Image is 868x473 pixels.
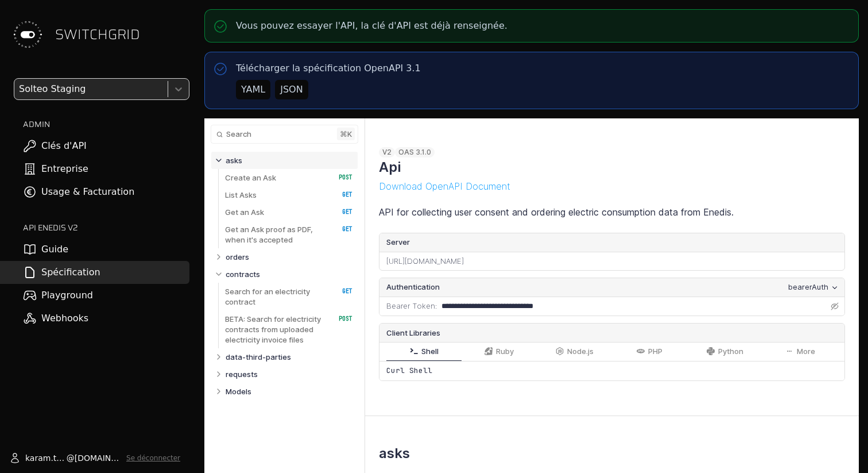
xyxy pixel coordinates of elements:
[330,174,352,182] span: POST
[788,282,828,293] div: bearerAuth
[379,361,844,380] div: Curl Shell
[55,25,140,44] span: SWITCHGRID
[225,310,352,348] a: BETA: Search for electricity contracts from uploaded electricity invoice files POST
[226,269,260,279] p: contracts
[386,282,440,293] span: Authentication
[379,297,437,316] div: :
[225,169,352,186] a: Create an Ask POST
[25,452,67,464] span: karam.thebian
[330,191,352,199] span: GET
[226,152,353,169] a: asks
[275,80,308,99] button: JSON
[225,314,327,345] p: BETA: Search for electricity contracts from uploaded electricity invoice files
[718,347,743,356] span: Python
[226,155,242,166] p: asks
[386,301,435,312] label: Bearer Token
[379,445,410,462] h2: asks
[23,222,189,233] h2: API ENEDIS v2
[241,83,265,97] div: YAML
[226,130,251,139] span: Search
[226,352,291,362] p: data-third-parties
[225,190,257,200] p: List Asks
[226,348,353,366] a: data-third-parties
[236,19,507,33] p: Vous pouvez essayer l'API, la clé d'API est déjà renseignée.
[330,287,352,295] span: GET
[226,369,258,379] p: requests
[23,118,189,130] h2: ADMIN
[67,452,75,464] span: @
[379,159,401,175] h1: Api
[648,347,662,356] span: PHP
[236,80,270,99] button: YAML
[225,203,352,221] a: Get an Ask GET
[280,83,303,97] div: JSON
[9,16,46,53] img: Switchgrid Logo
[226,386,251,397] p: Models
[330,225,352,233] span: GET
[226,252,249,262] p: orders
[395,147,435,157] div: OAS 3.1.0
[225,221,352,248] a: Get an Ask proof as PDF, when it's accepted GET
[379,252,844,271] div: [URL][DOMAIN_NAME]
[226,366,353,383] a: requests
[379,181,510,191] button: Download OpenAPI Document
[225,186,352,203] a: List Asks GET
[226,383,353,400] a: Models
[126,453,180,463] button: Se déconnecter
[330,208,352,216] span: GET
[379,205,845,219] p: API for collecting user consent and ordering electric consumption data from Enedis.
[225,286,327,307] p: Search for an electricity contract
[225,283,352,310] a: Search for an electricity contract GET
[337,128,355,140] kbd: ⌘ k
[379,233,844,252] label: Server
[75,452,122,464] span: [DOMAIN_NAME]
[225,224,327,245] p: Get an Ask proof as PDF, when it's accepted
[421,347,439,356] span: Shell
[785,281,842,294] button: bearerAuth
[567,347,594,356] span: Node.js
[379,147,395,157] div: v2
[225,207,264,217] p: Get an Ask
[225,172,276,183] p: Create an Ask
[496,347,514,356] span: Ruby
[236,61,421,75] p: Télécharger la spécification OpenAPI 3.1
[330,315,352,323] span: POST
[379,324,844,342] div: Client Libraries
[226,266,353,283] a: contracts
[226,248,353,266] a: orders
